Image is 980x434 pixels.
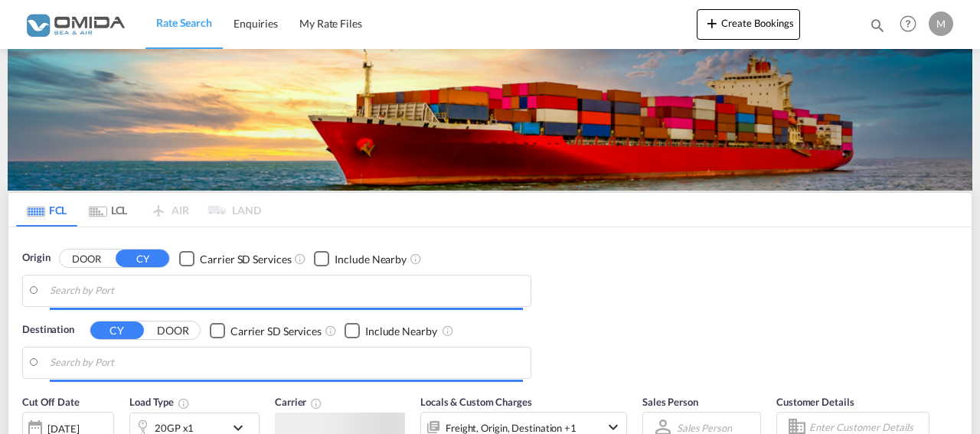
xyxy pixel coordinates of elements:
md-checkbox: Checkbox No Ink [314,250,407,266]
span: My Rate Files [299,17,362,30]
md-icon: icon-information-outline [178,397,190,410]
md-icon: icon-plus 400-fg [703,14,721,32]
md-icon: Unchecked: Search for CY (Container Yard) services for all selected carriers.Checked : Search for... [325,325,337,337]
md-tab-item: LCL [77,193,139,227]
md-tab-item: FCL [16,193,77,227]
span: Carrier [275,396,322,408]
span: Cut Off Date [22,396,80,408]
span: Sales Person [642,396,698,408]
md-checkbox: Checkbox No Ink [179,250,291,266]
input: Search by Port [50,279,523,302]
span: Enquiries [234,17,278,30]
button: icon-plus 400-fgCreate Bookings [697,9,800,40]
md-icon: Unchecked: Ignores neighbouring ports when fetching rates.Checked : Includes neighbouring ports w... [410,253,422,265]
div: Include Nearby [365,324,437,339]
md-icon: The selected Trucker/Carrierwill be displayed in the rate results If the rates are from another f... [310,397,322,410]
md-checkbox: Checkbox No Ink [345,322,437,338]
span: Origin [22,250,50,266]
md-icon: icon-magnify [869,17,886,34]
div: M [929,11,953,36]
div: Include Nearby [335,252,407,267]
button: CY [90,321,144,339]
span: Destination [22,322,74,338]
img: LCL+%26+FCL+BACKGROUND.png [8,49,972,191]
span: Rate Search [156,16,212,29]
md-checkbox: Checkbox No Ink [210,322,322,338]
button: DOOR [60,250,113,267]
span: Help [895,11,921,37]
img: 459c566038e111ed959c4fc4f0a4b274.png [23,7,126,41]
span: Load Type [129,396,190,408]
div: Carrier SD Services [230,324,322,339]
div: Help [895,11,929,38]
md-icon: Unchecked: Ignores neighbouring ports when fetching rates.Checked : Includes neighbouring ports w... [442,325,454,337]
div: icon-magnify [869,17,886,40]
span: Customer Details [776,396,854,408]
input: Search by Port [50,351,523,374]
div: Carrier SD Services [200,252,291,267]
button: CY [116,250,169,267]
button: DOOR [146,321,200,339]
md-pagination-wrapper: Use the left and right arrow keys to navigate between tabs [16,193,261,227]
md-icon: Unchecked: Search for CY (Container Yard) services for all selected carriers.Checked : Search for... [294,253,306,265]
span: Locals & Custom Charges [420,396,532,408]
